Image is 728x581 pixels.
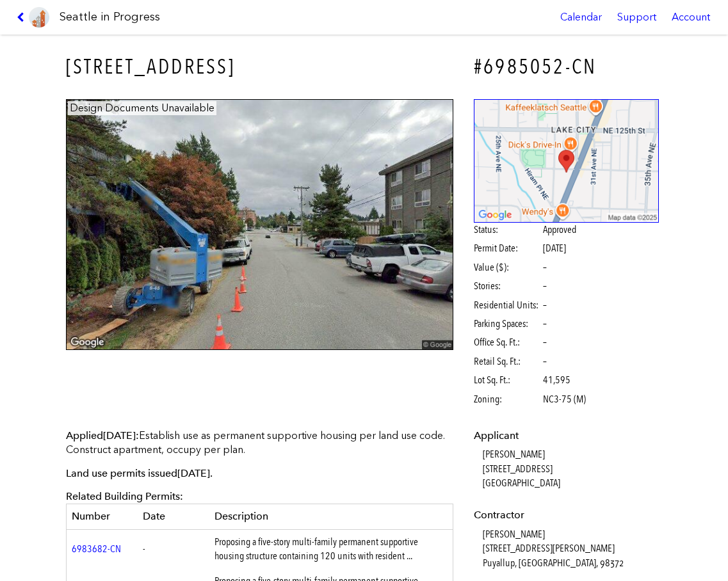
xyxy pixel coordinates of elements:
[474,99,659,223] img: staticmap
[474,260,541,275] span: Value ($):
[68,101,216,115] figcaption: Design Documents Unavailable
[474,223,541,237] span: Status:
[474,335,541,349] span: Office Sq. Ft.:
[543,242,566,254] span: [DATE]
[474,298,541,312] span: Residential Units:
[483,447,659,490] dd: [PERSON_NAME] [STREET_ADDRESS] [GEOGRAPHIC_DATA]
[66,466,454,481] p: Land use permits issued .
[138,529,209,568] td: -
[543,335,547,349] span: –
[474,317,541,331] span: Parking Spaces:
[138,504,209,529] th: Date
[209,529,453,568] td: Proposing a five-story multi-family permanent supportive housing structure containing 120 units w...
[209,504,453,529] th: Description
[543,354,547,369] span: –
[66,490,183,502] span: Related Building Permits:
[66,52,454,81] h3: [STREET_ADDRESS]
[103,429,136,442] span: [DATE]
[543,392,586,406] span: NC3-75 (M)
[543,298,547,312] span: –
[543,279,547,293] span: –
[474,52,659,81] h4: #6985052-CN
[474,429,659,443] dt: Applicant
[66,99,454,351] img: 2821_NE_123RD_ST_SEATTLE.jpg
[72,543,121,555] a: 6983682-CN
[66,429,454,458] p: Establish use as permanent supportive housing per land use code. Construct apartment, occupy per ...
[177,467,210,479] span: [DATE]
[543,223,576,237] span: Approved
[474,279,541,293] span: Stories:
[66,504,138,529] th: Number
[474,241,541,255] span: Permit Date:
[474,373,541,387] span: Lot Sq. Ft.:
[29,7,49,28] img: favicon-96x96.png
[474,392,541,406] span: Zoning:
[66,429,139,442] span: Applied :
[543,373,570,387] span: 41,595
[474,508,659,522] dt: Contractor
[474,354,541,369] span: Retail Sq. Ft.:
[543,260,547,275] span: –
[60,9,160,25] h1: Seattle in Progress
[543,317,547,331] span: –
[483,527,659,570] dd: [PERSON_NAME] [STREET_ADDRESS][PERSON_NAME] Puyallup, [GEOGRAPHIC_DATA], 98372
